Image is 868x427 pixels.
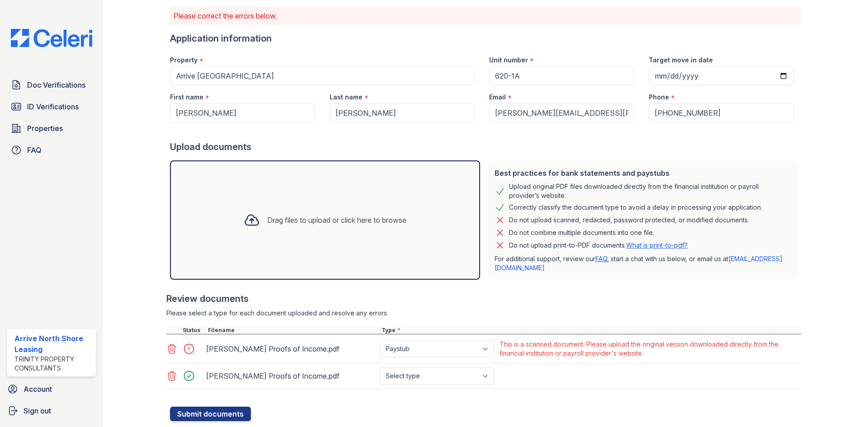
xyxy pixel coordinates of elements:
a: What is print-to-pdf? [626,241,688,249]
label: Email [489,93,506,102]
div: Filename [206,327,380,334]
label: Phone [649,93,669,102]
a: FAQ [7,141,96,159]
p: Do not upload print-to-PDF documents. [509,241,688,250]
a: ID Verifications [7,98,96,116]
span: Doc Verifications [27,80,85,90]
div: Review documents [166,292,801,305]
span: Sign out [24,405,51,416]
a: Account [4,380,99,398]
label: First name [170,93,203,102]
span: Account [24,384,52,394]
label: Last name [330,93,363,102]
label: Property [170,56,198,65]
div: Upload original PDF files downloaded directly from the financial institution or payroll provider’... [509,182,790,200]
div: Status [181,327,206,334]
div: Arrive North Shore Leasing [14,333,92,355]
span: FAQ [27,145,42,155]
p: For additional support, review our , start a chat with us below, or email us at [495,254,790,272]
div: Correctly classify the document type to avoid a delay in processing your application. [509,202,762,213]
div: Application information [170,32,801,45]
div: Type [380,327,801,334]
span: Properties [27,123,63,134]
div: Please select a type for each document uploaded and resolve any errors. [166,309,801,318]
div: This is a scanned document. Please upload the original version downloaded directly from the finan... [500,340,799,358]
button: Submit documents [170,407,251,421]
div: Drag files to upload or click here to browse [267,215,406,225]
div: Do not combine multiple documents into one file. [509,227,654,238]
div: [PERSON_NAME] Proofs of Income.pdf [206,369,376,383]
a: Doc Verifications [7,76,96,94]
a: Properties [7,119,96,137]
div: Best practices for bank statements and paystubs [495,168,790,178]
label: Target move in date [649,56,713,65]
div: Upload documents [170,141,801,153]
a: Sign out [4,402,99,420]
span: ID Verifications [27,101,79,112]
div: Do not upload scanned, redacted, password protected, or modified documents. [509,215,749,225]
p: Please correct the errors below. [174,10,797,21]
img: CE_Logo_Blue-a8612792a0a2168367f1c8372b55b34899dd931a85d93a1a3d3e32e68fde9ad4.png [4,29,99,47]
label: Unit number [489,56,528,65]
a: FAQ [595,255,607,263]
div: Trinity Property Consultants [14,355,92,373]
div: [PERSON_NAME] Proofs of Income.pdf [206,342,376,356]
